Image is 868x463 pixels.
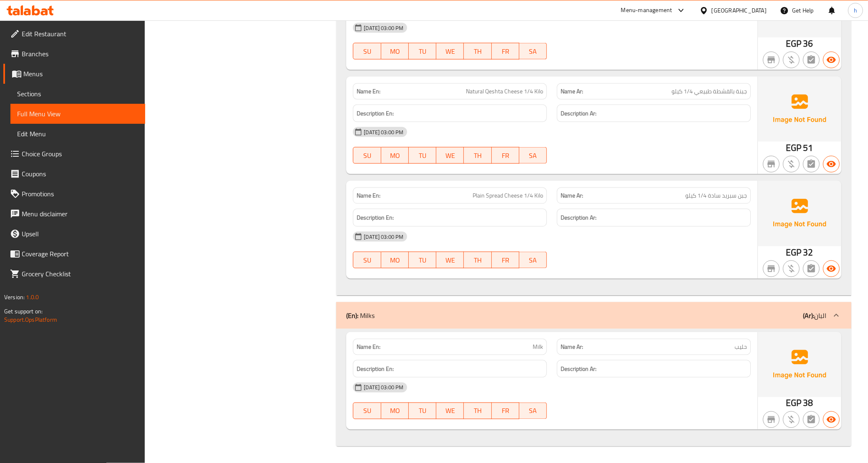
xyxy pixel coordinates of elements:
[22,209,138,219] span: Menu disclaimer
[492,43,519,60] button: FR
[685,191,747,200] span: جبن سبريد سادة 1/4 كيلو
[763,260,780,277] button: Not branch specific item
[561,191,583,200] strong: Name Ar:
[519,252,547,268] button: SA
[823,411,840,428] button: Available
[357,213,394,223] strong: Description En:
[783,156,800,173] button: Purchased item
[467,150,488,162] span: TH
[353,403,381,419] button: SU
[360,24,407,32] span: [DATE] 03:00 PM
[758,332,841,397] img: Ae5nvW7+0k+MAAAAAElFTkSuQmCC
[346,309,358,322] b: (En):
[409,403,436,419] button: TU
[523,405,543,417] span: SA
[3,224,145,244] a: Upsell
[22,269,138,279] span: Grocery Checklist
[786,140,801,156] span: EGP
[803,411,820,428] button: Not has choices
[385,254,405,266] span: MO
[3,204,145,224] a: Menu disclaimer
[357,45,377,58] span: SU
[385,405,405,417] span: MO
[22,149,138,159] span: Choice Groups
[464,147,491,164] button: TH
[3,164,145,184] a: Coupons
[4,292,25,303] span: Version:
[360,128,407,136] span: [DATE] 03:00 PM
[783,260,800,277] button: Purchased item
[360,233,407,241] span: [DATE] 03:00 PM
[519,147,547,164] button: SA
[22,29,138,39] span: Edit Restaurant
[409,43,436,60] button: TU
[22,169,138,179] span: Coupons
[357,150,377,162] span: SU
[357,191,380,200] strong: Name En:
[22,189,138,199] span: Promotions
[385,150,405,162] span: MO
[561,108,596,119] strong: Description Ar:
[412,45,433,58] span: TU
[533,343,543,351] span: Milk
[357,405,377,417] span: SU
[495,150,516,162] span: FR
[436,252,464,268] button: WE
[4,306,43,317] span: Get support on:
[3,144,145,164] a: Choice Groups
[346,310,375,320] p: Milks
[357,87,380,96] strong: Name En:
[561,213,596,223] strong: Description Ar:
[23,69,138,79] span: Menus
[823,156,840,173] button: Available
[464,403,491,419] button: TH
[4,314,57,325] a: Support.OpsPlatform
[440,45,460,58] span: WE
[17,129,138,139] span: Edit Menu
[10,84,145,104] a: Sections
[17,89,138,99] span: Sections
[412,405,433,417] span: TU
[22,229,138,239] span: Upsell
[735,343,747,351] span: حليب
[523,254,543,266] span: SA
[436,147,464,164] button: WE
[473,191,543,200] span: Plain Spread Cheese 1/4 Kilo
[783,411,800,428] button: Purchased item
[3,184,145,204] a: Promotions
[758,181,841,246] img: Ae5nvW7+0k+MAAAAAElFTkSuQmCC
[464,252,491,268] button: TH
[464,43,491,60] button: TH
[561,364,596,374] strong: Description Ar:
[440,150,460,162] span: WE
[436,403,464,419] button: WE
[10,104,145,124] a: Full Menu View
[381,252,409,268] button: MO
[357,343,380,351] strong: Name En:
[672,87,747,96] span: جبنة بالقشطة طبيعي 1/4 كيلو
[22,249,138,259] span: Coverage Report
[519,43,547,60] button: SA
[10,124,145,144] a: Edit Menu
[381,43,409,60] button: MO
[561,87,583,96] strong: Name Ar:
[467,254,488,266] span: TH
[440,254,460,266] span: WE
[763,52,780,68] button: Not branch specific item
[492,403,519,419] button: FR
[22,49,138,59] span: Branches
[353,43,381,60] button: SU
[381,147,409,164] button: MO
[519,403,547,419] button: SA
[357,254,377,266] span: SU
[357,364,394,374] strong: Description En:
[854,6,857,15] span: h
[763,156,780,173] button: Not branch specific item
[783,52,800,68] button: Purchased item
[3,264,145,284] a: Grocery Checklist
[803,310,826,320] p: البان
[561,343,583,351] strong: Name Ar:
[803,260,820,277] button: Not has choices
[357,108,394,119] strong: Description En:
[440,405,460,417] span: WE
